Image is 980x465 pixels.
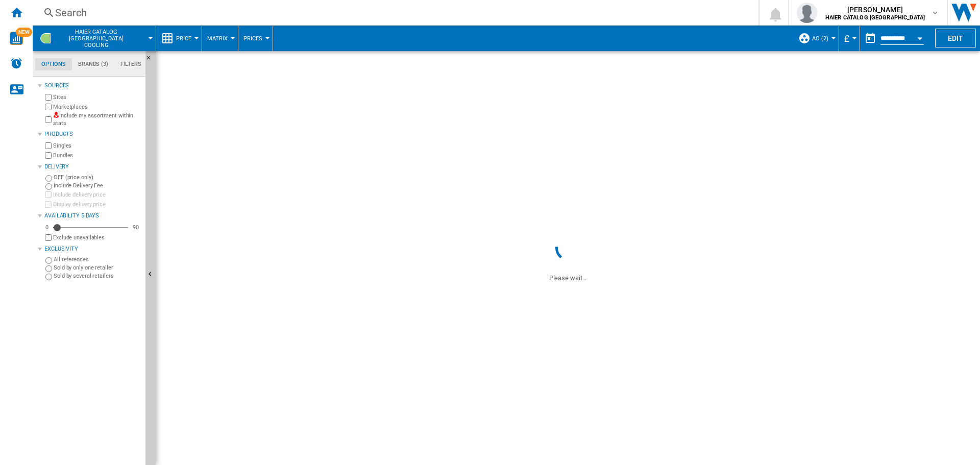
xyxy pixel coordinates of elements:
input: OFF (price only) [45,175,52,182]
md-slider: Availability [53,223,128,233]
img: alerts-logo.svg [10,57,22,69]
div: Price [161,26,197,51]
div: Availability 5 Days [44,212,141,220]
md-menu: Currency [839,26,860,51]
div: Products [44,130,141,138]
input: Display delivery price [45,201,52,208]
label: Display delivery price [53,201,141,208]
button: Price [176,26,197,51]
input: Display delivery price [45,234,52,241]
input: Include Delivery Fee [45,183,52,190]
span: Matrix [207,35,228,42]
label: Include Delivery Fee [54,182,141,189]
label: Marketplaces [53,103,141,111]
span: Prices [243,35,262,42]
div: 0 [43,224,51,231]
ng-transclude: Please wait... [549,274,587,282]
button: Open calendar [911,28,929,46]
button: md-calendar [860,28,880,48]
span: [PERSON_NAME] [825,5,925,15]
div: HAIER CATALOG [GEOGRAPHIC_DATA]Cooling [38,26,151,51]
span: Price [176,35,191,42]
input: Include delivery price [45,191,52,198]
button: Edit [935,29,976,47]
label: Bundles [53,152,141,159]
label: Sold by several retailers [54,272,141,280]
input: All references [45,257,52,264]
b: HAIER CATALOG [GEOGRAPHIC_DATA] [825,14,925,21]
span: AO (2) [812,35,828,42]
label: Sold by only one retailer [54,264,141,272]
div: Delivery [44,163,141,171]
div: Search [55,6,732,20]
div: 90 [130,224,141,231]
img: profile.jpg [797,3,817,23]
md-tab-item: Filters [114,58,148,70]
span: NEW [16,28,32,37]
label: Exclude unavailables [53,234,141,241]
div: Exclusivity [44,245,141,253]
input: Sold by only one retailer [45,265,52,272]
label: Include delivery price [53,191,141,199]
label: All references [54,256,141,263]
input: Bundles [45,152,52,159]
button: £ [844,26,854,51]
button: HAIER CATALOG [GEOGRAPHIC_DATA]Cooling [56,26,146,51]
input: Sold by several retailers [45,274,52,280]
label: Singles [53,142,141,150]
span: HAIER CATALOG UK:Cooling [56,29,136,48]
img: mysite-not-bg-18x18.png [53,112,59,118]
div: AO (2) [798,26,834,51]
label: Sites [53,93,141,101]
label: Include my assortment within stats [53,112,141,128]
button: Prices [243,26,267,51]
input: Sites [45,94,52,101]
input: Singles [45,142,52,149]
button: Matrix [207,26,233,51]
input: Marketplaces [45,104,52,110]
label: OFF (price only) [54,174,141,181]
md-tab-item: Brands (3) [72,58,114,70]
input: Include my assortment within stats [45,113,52,126]
md-tab-item: Options [35,58,72,70]
button: Hide [145,51,158,69]
span: £ [844,33,849,44]
img: wise-card.svg [10,32,23,45]
button: AO (2) [812,26,834,51]
div: Sources [44,82,141,90]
